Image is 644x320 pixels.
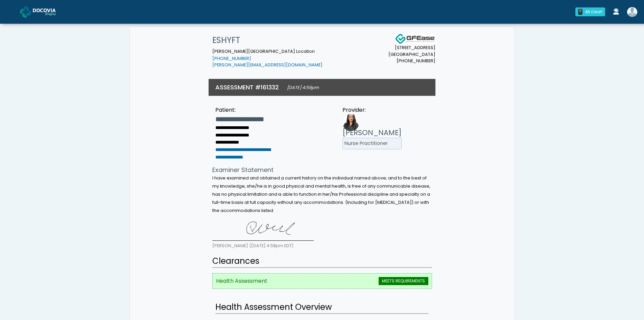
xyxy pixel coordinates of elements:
img: Docovia [33,8,67,15]
small: [DATE] 4:59pm [287,85,319,90]
img: Provider image [342,114,359,131]
a: [PERSON_NAME][EMAIL_ADDRESS][DOMAIN_NAME] [212,62,323,68]
div: All clear! [585,9,602,15]
img: Docovia [20,6,31,18]
h1: ESHYFT [212,34,323,47]
a: Docovia [20,1,67,23]
h4: Examiner Statement [212,166,432,174]
h2: Clearances [212,255,432,268]
h3: ASSESSMENT #161332 [215,83,279,91]
small: I have examined and obtained a current history on the individual named above; and to the best of ... [212,175,430,213]
h3: [PERSON_NAME] [342,128,402,138]
span: MEETS REQUIREMENTS [379,277,428,285]
div: Provider: [342,106,402,114]
h2: Health Assessment Overview [215,301,429,314]
div: Patient: [215,106,271,114]
small: [PERSON_NAME][GEOGRAPHIC_DATA] Location [212,48,323,68]
li: Health Assessment [212,273,432,289]
li: Nurse Practitioner [342,138,402,149]
a: [PHONE_NUMBER] [212,56,251,61]
small: [STREET_ADDRESS] [GEOGRAPHIC_DATA] [PHONE_NUMBER] [388,44,435,64]
img: Docovia Staffing Logo [395,34,435,44]
img: 4F9mmMAAAAGSURBVAMAC2b8HIExqQMAAAAASUVORK5CYII= [212,217,314,241]
div: 0 [578,9,582,15]
a: 0 All clear! [571,5,609,19]
small: [PERSON_NAME] ([DATE] 4:58pm EDT) [212,243,293,249]
img: Shakerra Crippen [627,7,637,17]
